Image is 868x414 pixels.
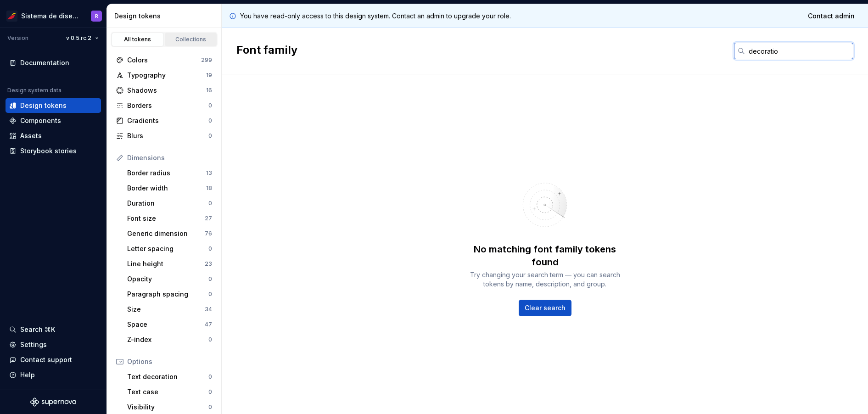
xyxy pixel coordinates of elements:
[6,337,101,352] a: Settings
[205,260,212,268] div: 23
[6,11,17,22] img: 55604660-494d-44a9-beb2-692398e9940a.png
[112,83,216,98] a: Shadows16
[123,369,216,384] a: Text decoration0
[6,56,101,70] a: Documentation
[20,325,55,334] div: Search ⌘K
[208,336,212,343] div: 0
[21,11,80,21] div: Sistema de diseño Iberia
[208,117,212,124] div: 0
[123,287,216,302] a: Paragraph spacing0
[123,385,216,399] a: Text case0
[127,168,206,178] div: Border radius
[20,146,77,156] div: Storybook stories
[20,370,35,380] div: Help
[208,275,212,283] div: 0
[127,199,208,208] div: Duration
[127,320,205,329] div: Space
[208,245,212,252] div: 0
[123,196,216,211] a: Duration0
[127,56,201,65] div: Colors
[208,373,212,380] div: 0
[6,113,101,128] a: Components
[20,355,72,364] div: Contact support
[208,403,212,411] div: 0
[462,270,627,289] div: Try changing your search term — you can search tokens by name, description, and group.
[168,36,214,43] div: Collections
[127,274,208,284] div: Opacity
[208,291,212,298] div: 0
[123,272,216,286] a: Opacity0
[112,68,216,83] a: Typography19
[206,185,212,192] div: 18
[208,200,212,207] div: 0
[62,32,103,45] button: v 0.5.rc.2
[30,397,76,407] svg: Supernova Logo
[6,129,101,143] a: Assets
[208,388,212,396] div: 0
[525,303,566,313] span: Clear search
[127,86,206,95] div: Shadows
[208,132,212,140] div: 0
[127,131,208,140] div: Blurs
[201,56,212,64] div: 299
[127,290,208,299] div: Paragraph spacing
[123,241,216,256] a: Letter spacing0
[7,87,62,94] div: Design system data
[127,184,206,193] div: Border width
[127,153,212,162] div: Dimensions
[240,11,511,21] p: You have read-only access to this design system. Contact an admin to upgrade your role.
[127,116,208,125] div: Gradients
[2,6,105,26] button: Sistema de diseño IberiaR
[519,300,571,316] button: Clear search
[802,8,861,24] a: Contact admin
[123,257,216,271] a: Line height23
[95,12,98,20] div: R
[127,357,212,366] div: Options
[127,259,205,269] div: Line height
[123,181,216,196] a: Border width18
[206,87,212,94] div: 16
[206,72,212,79] div: 19
[123,211,216,226] a: Font size27
[127,101,208,110] div: Borders
[127,335,208,344] div: Z-index
[66,34,91,42] span: v 0.5.rc.2
[127,305,205,314] div: Size
[206,169,212,177] div: 13
[20,58,69,67] div: Documentation
[123,302,216,317] a: Size34
[6,368,101,382] button: Help
[6,144,101,158] a: Storybook stories
[127,372,208,381] div: Text decoration
[123,226,216,241] a: Generic dimension76
[236,43,297,59] h2: Font family
[205,306,212,313] div: 34
[6,98,101,113] a: Design tokens
[808,11,855,21] span: Contact admin
[112,113,216,128] a: Gradients0
[20,131,42,140] div: Assets
[20,116,61,125] div: Components
[20,340,47,349] div: Settings
[127,403,208,412] div: Visibility
[205,321,212,328] div: 47
[462,243,627,269] div: No matching font family tokens found
[127,387,208,397] div: Text case
[205,215,212,222] div: 27
[115,36,161,43] div: All tokens
[20,101,67,110] div: Design tokens
[6,352,101,367] button: Contact support
[127,244,208,253] div: Letter spacing
[6,322,101,337] button: Search ⌘K
[205,230,212,237] div: 76
[745,43,853,59] input: Search in tokens...
[127,214,205,223] div: Font size
[114,11,218,21] div: Design tokens
[127,229,205,238] div: Generic dimension
[208,102,212,109] div: 0
[112,98,216,113] a: Borders0
[123,317,216,332] a: Space47
[112,53,216,67] a: Colors299
[112,129,216,143] a: Blurs0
